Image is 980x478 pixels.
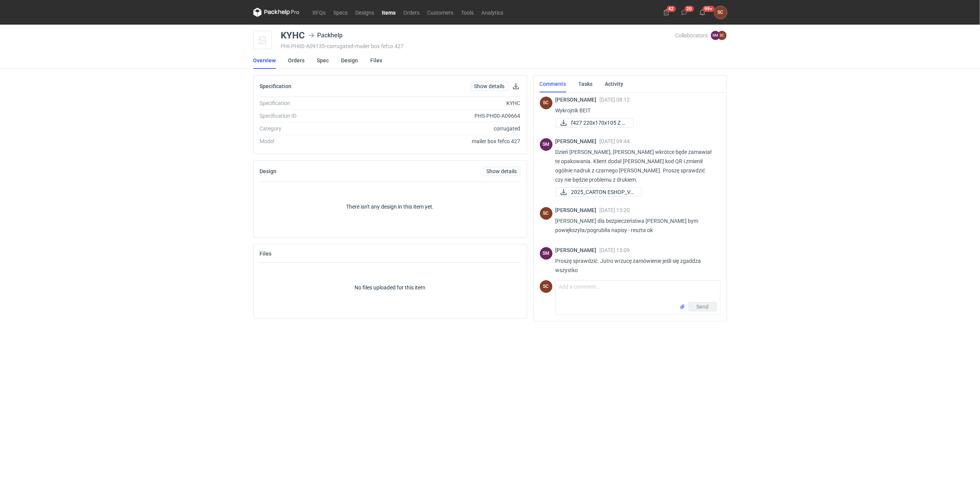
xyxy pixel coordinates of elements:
span: [PERSON_NAME] [556,138,600,144]
div: Sylwia Cichórz [540,207,552,220]
h2: Specification [260,83,292,89]
a: Tasks [579,75,593,92]
p: There isn't any design in this item yet. [346,203,434,211]
div: Sebastian Markut [540,138,552,151]
span: Send [697,304,709,309]
div: mailer box fefco 427 [364,137,521,145]
a: RFQs [309,8,330,17]
div: Category [260,125,364,132]
span: • mailer box fefco 427 [354,43,404,49]
p: No files uploaded for this item [355,284,426,291]
h2: Files [260,251,272,257]
div: 2025_CARTON ESHOP_V5.pdf [556,187,632,197]
a: Design [341,52,358,69]
p: Dzień [PERSON_NAME], [PERSON_NAME] wkrótce będe zamawiał te opakowania. Klient dodał [PERSON_NAME... [556,147,714,184]
p: Proszę sprawdzić. Jutro wrzucę zamówienie jeśli się zgaddza wszystko [556,256,714,275]
button: 99+ [696,6,709,18]
figcaption: SM [540,247,552,260]
a: Comments [540,75,566,92]
svg: Packhelp Pro [253,8,299,17]
p: Wykrojnik BEIT [556,106,714,115]
div: KYHC [364,99,521,107]
div: Sylwia Cichórz [540,280,552,293]
button: Send [689,302,717,311]
span: [PERSON_NAME] [556,207,600,213]
figcaption: SM [711,31,720,40]
div: f427 220x170x105 Z BEIT E Wykrojnik.pdf [556,118,632,127]
figcaption: SC [540,97,552,109]
figcaption: SM [540,138,552,151]
a: Overview [253,52,276,69]
a: 2025_CARTON ESHOP_V5... [556,187,642,197]
span: [PERSON_NAME] [556,97,600,103]
div: Specification ID [260,112,364,120]
a: Orders [288,52,305,69]
a: Activity [605,75,624,92]
div: PHI-PH00-A09135 [281,43,675,49]
button: 20 [678,6,690,18]
button: 42 [660,6,672,18]
a: Spec [317,52,329,69]
a: Files [371,52,383,69]
a: Analytics [478,8,507,17]
div: corrugated [364,125,521,132]
div: Sylwia Cichórz [540,97,552,109]
span: [PERSON_NAME] [556,247,600,253]
a: Tools [458,8,478,17]
p: [PERSON_NAME] dla bezpieczeństwa [PERSON_NAME] bym powiększyła/pogrubiła napisy - reszta ok [556,216,714,235]
a: Show details [483,167,521,176]
span: Collaborators [675,32,708,38]
span: 2025_CARTON ESHOP_V5... [571,188,636,196]
div: Sebastian Markut [540,247,552,260]
figcaption: SC [717,31,727,40]
a: f427 220x170x105 Z B... [556,118,634,127]
button: Download specification [511,82,521,91]
button: SC [714,6,727,19]
span: f427 220x170x105 Z B... [571,119,627,127]
h2: Design [260,168,277,174]
span: [DATE] 08:12 [600,97,630,103]
span: [DATE] 09:44 [600,138,630,144]
span: • corrugated [325,43,354,49]
a: Customers [424,8,458,17]
a: Orders [400,8,424,17]
div: PHS-PH00-A09664 [364,112,521,120]
figcaption: SC [540,280,552,293]
div: Specification [260,99,364,107]
div: Model [260,137,364,145]
a: Items [378,8,400,17]
a: Specs [330,8,352,17]
figcaption: SC [540,207,552,220]
a: Show details [471,82,508,91]
a: Designs [352,8,378,17]
div: Packhelp [308,31,343,40]
div: KYHC [281,31,305,40]
span: [DATE] 13:20 [600,207,630,213]
span: [DATE] 15:09 [600,247,630,253]
div: Sylwia Cichórz [714,6,727,19]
